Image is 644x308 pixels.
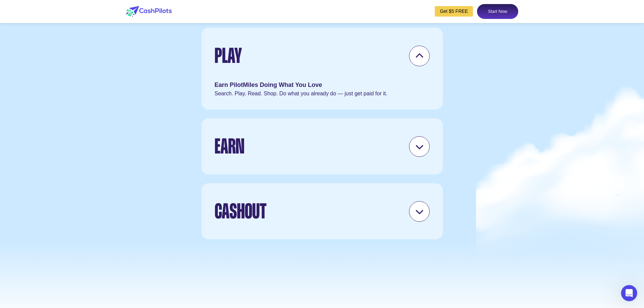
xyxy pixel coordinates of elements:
img: logo [126,6,172,17]
div: Search. Play. Read. Shop. Do what you already do — just get paid for it. [215,90,430,98]
div: Play [215,40,242,72]
a: Get $5 FREE [435,6,473,17]
div: Cashout [215,195,267,228]
div: Earn PilotMiles Doing What You Love [215,80,430,90]
div: Earn [215,130,244,163]
iframe: Intercom live chat [621,285,637,301]
a: Start Now [477,4,518,19]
